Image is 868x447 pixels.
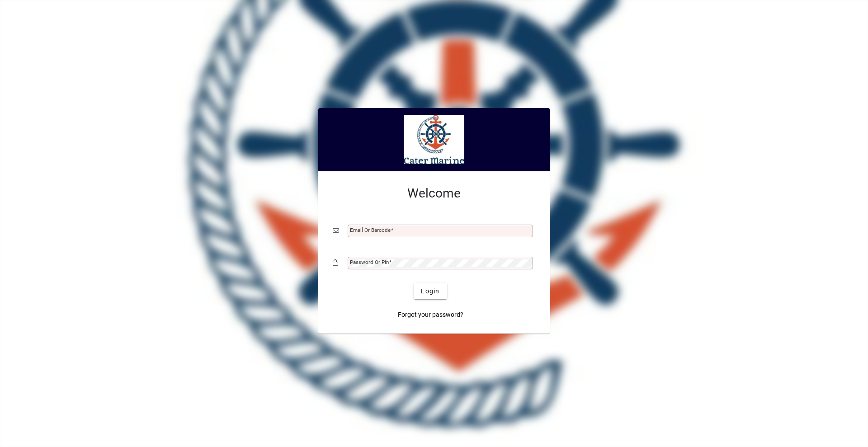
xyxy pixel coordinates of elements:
[414,283,447,299] button: Login
[333,186,535,201] h2: Welcome
[421,287,439,296] span: Login
[398,310,463,320] span: Forgot your password?
[350,227,391,233] mat-label: Email or Barcode
[350,259,389,265] mat-label: Password or Pin
[394,306,467,323] a: Forgot your password?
